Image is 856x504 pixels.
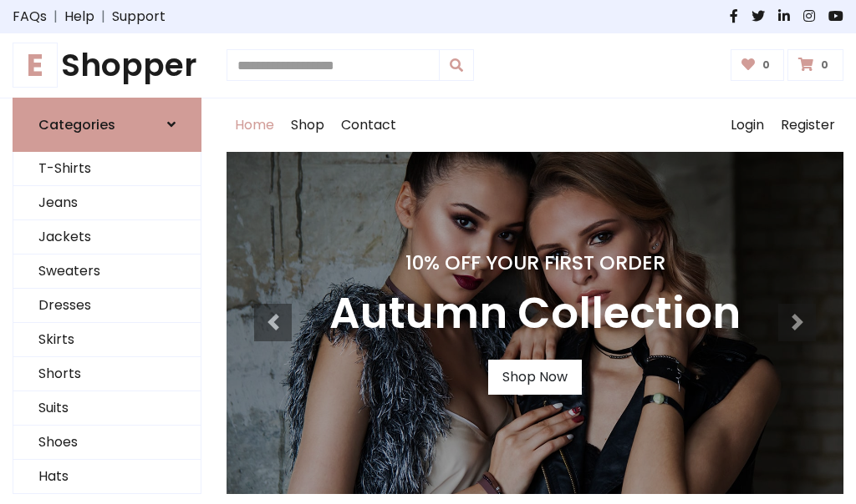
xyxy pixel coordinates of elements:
[13,357,201,391] a: Shorts
[758,58,774,73] span: 0
[772,98,843,152] a: Register
[13,152,201,186] a: T-Shirts
[817,58,833,73] span: 0
[731,49,785,81] a: 0
[13,460,201,494] a: Hats
[329,251,741,275] h4: 10% Off Your First Order
[112,7,166,27] a: Support
[13,255,201,289] a: Sweaters
[64,7,94,27] a: Help
[38,117,115,133] h6: Categories
[47,7,64,27] span: |
[13,47,201,84] a: EShopper
[333,98,405,152] a: Contact
[13,391,201,426] a: Suits
[13,289,201,323] a: Dresses
[13,47,201,84] h1: Shopper
[13,7,47,27] a: FAQs
[13,186,201,220] a: Jeans
[787,49,843,81] a: 0
[13,426,201,460] a: Shoes
[227,98,283,152] a: Home
[13,323,201,357] a: Skirts
[329,288,741,340] h3: Autumn Collection
[722,98,772,152] a: Login
[13,98,201,152] a: Categories
[13,220,201,255] a: Jackets
[94,7,112,27] span: |
[283,98,333,152] a: Shop
[13,43,58,88] span: E
[488,360,582,395] a: Shop Now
